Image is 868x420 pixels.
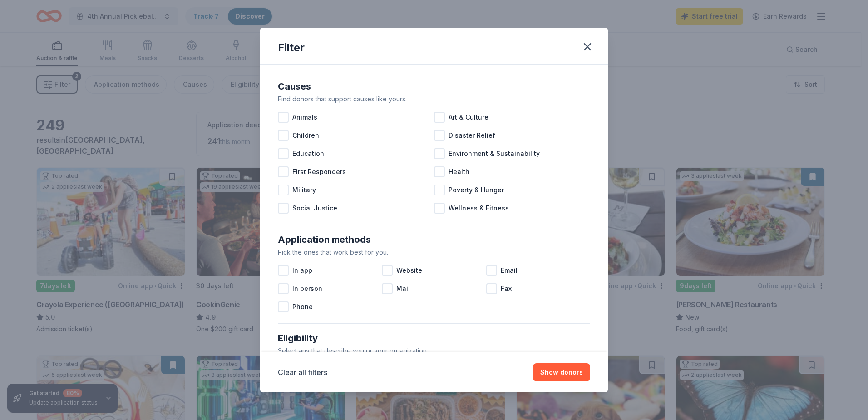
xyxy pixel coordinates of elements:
[449,148,540,159] span: Environment & Sustainability
[278,331,590,345] div: Eligibility
[533,363,590,381] button: Show donors
[292,283,322,294] span: In person
[449,112,488,123] span: Art & Culture
[292,301,313,312] span: Phone
[278,94,590,105] div: Find donors that support causes like yours.
[449,203,509,214] span: Wellness & Fitness
[449,166,469,177] span: Health
[292,265,312,276] span: In app
[292,130,319,141] span: Children
[278,79,590,94] div: Causes
[278,247,590,258] div: Pick the ones that work best for you.
[501,265,518,276] span: Email
[292,203,337,214] span: Social Justice
[396,283,410,294] span: Mail
[278,367,327,378] button: Clear all filters
[292,185,316,195] span: Military
[278,345,590,356] div: Select any that describe you or your organization.
[449,130,495,141] span: Disaster Relief
[278,232,590,247] div: Application methods
[292,148,324,159] span: Education
[501,283,512,294] span: Fax
[396,265,422,276] span: Website
[449,185,504,195] span: Poverty & Hunger
[292,112,317,123] span: Animals
[278,40,305,55] div: Filter
[292,166,346,177] span: First Responders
